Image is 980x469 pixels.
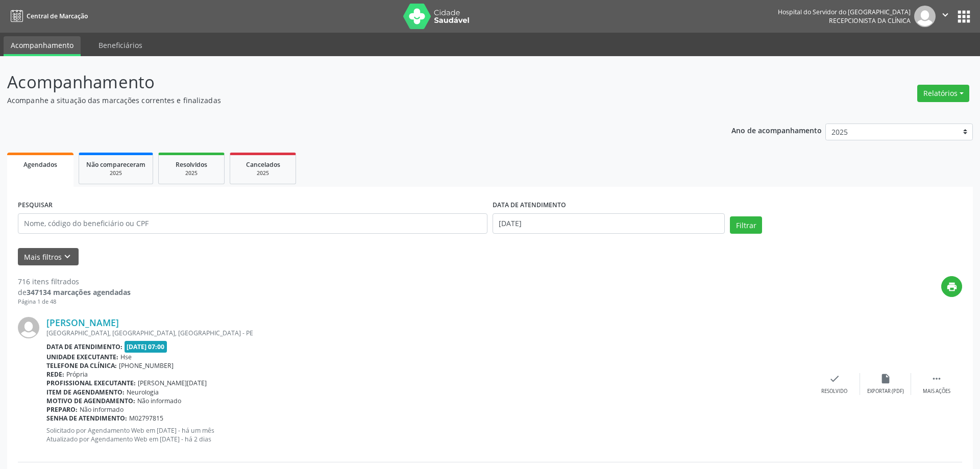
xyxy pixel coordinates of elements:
span: Não informado [80,405,124,414]
b: Profissional executante: [46,379,136,387]
div: 2025 [237,169,288,177]
i:  [931,373,942,384]
button: Filtrar [730,216,762,234]
i:  [940,9,951,20]
label: PESQUISAR [18,198,53,213]
span: [PERSON_NAME][DATE] [138,379,207,387]
p: Solicitado por Agendamento Web em [DATE] - há um mês Atualizado por Agendamento Web em [DATE] - h... [46,426,809,443]
p: Acompanhamento [7,69,683,95]
div: Hospital do Servidor do [GEOGRAPHIC_DATA] [778,8,911,16]
label: DATA DE ATENDIMENTO [493,198,566,213]
a: Central de Marcação [7,8,88,24]
span: [DATE] 07:00 [125,341,167,353]
b: Data de atendimento: [46,342,122,351]
div: Exportar (PDF) [867,388,904,395]
span: Agendados [23,160,57,169]
button: Mais filtroskeyboard_arrow_down [18,248,79,266]
span: M02797815 [129,414,163,423]
a: Beneficiários [91,36,150,54]
input: Selecione um intervalo [493,213,725,234]
b: Item de agendamento: [46,388,125,397]
a: [PERSON_NAME] [46,317,119,328]
div: Mais ações [923,388,950,395]
span: Cancelados [246,160,280,169]
i: check [829,373,840,384]
button: print [941,276,962,297]
button: Relatórios [917,85,969,102]
b: Telefone da clínica: [46,361,117,370]
b: Rede: [46,370,64,379]
a: Acompanhamento [4,36,81,56]
div: de [18,287,131,298]
span: Não compareceram [86,160,145,169]
span: Central de Marcação [27,12,88,20]
div: 716 itens filtrados [18,276,131,287]
span: [PHONE_NUMBER] [119,361,174,370]
i: print [946,281,958,292]
b: Motivo de agendamento: [46,397,135,405]
b: Unidade executante: [46,353,118,361]
span: Neurologia [127,388,159,397]
div: 2025 [166,169,217,177]
div: Resolvido [821,388,847,395]
span: Resolvidos [176,160,207,169]
img: img [18,317,39,338]
span: Hse [120,353,132,361]
div: [GEOGRAPHIC_DATA], [GEOGRAPHIC_DATA], [GEOGRAPHIC_DATA] - PE [46,329,809,337]
div: Página 1 de 48 [18,298,131,306]
span: Própria [66,370,88,379]
button: apps [955,8,973,26]
i: insert_drive_file [880,373,891,384]
span: Não informado [137,397,181,405]
div: 2025 [86,169,145,177]
button:  [936,6,955,27]
span: Recepcionista da clínica [829,16,911,25]
p: Ano de acompanhamento [731,124,822,136]
b: Senha de atendimento: [46,414,127,423]
p: Acompanhe a situação das marcações correntes e finalizadas [7,95,683,106]
i: keyboard_arrow_down [62,251,73,262]
strong: 347134 marcações agendadas [27,287,131,297]
img: img [914,6,936,27]
b: Preparo: [46,405,78,414]
input: Nome, código do beneficiário ou CPF [18,213,487,234]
